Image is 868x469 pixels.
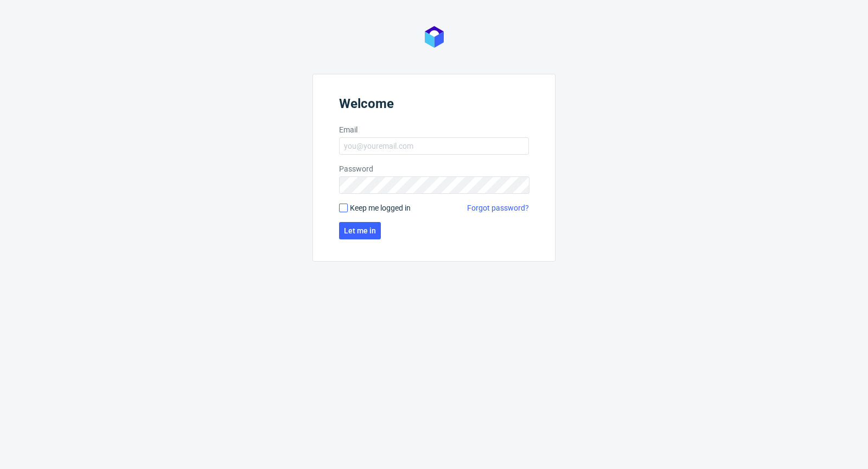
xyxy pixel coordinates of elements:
span: Let me in [344,227,376,234]
input: you@youremail.com [339,137,529,155]
header: Welcome [339,96,529,116]
label: Password [339,163,529,174]
label: Email [339,124,529,135]
a: Forgot password? [467,202,529,213]
span: Keep me logged in [350,202,411,213]
button: Let me in [339,222,381,239]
